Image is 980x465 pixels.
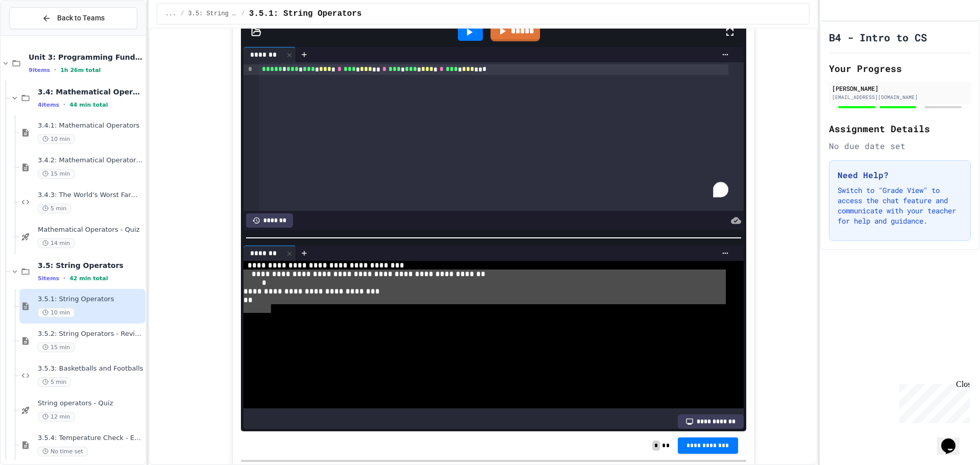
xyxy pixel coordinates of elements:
span: 44 min total [69,102,108,108]
span: No time set [38,447,88,456]
span: 42 min total [69,275,108,282]
span: / [180,10,184,18]
span: 15 min [38,169,75,179]
span: • [63,274,65,282]
div: [PERSON_NAME] [832,84,968,93]
span: 12 min [38,412,75,422]
div: Chat with us now!Close [4,4,70,65]
span: 3.4.1: Mathematical Operators [38,121,143,130]
span: 3.4.3: The World's Worst Farmers Market [38,191,143,200]
span: 3.5: String Operators [188,10,237,18]
h2: Assignment Details [829,121,971,136]
button: Back to Teams [9,7,137,29]
span: 9 items [29,67,50,74]
span: 10 min [38,134,75,144]
span: 3.5.1: String Operators [38,295,143,304]
span: 1h 26m total [60,67,101,74]
span: 15 min [38,342,75,352]
span: 3.5.3: Basketballs and Footballs [38,364,143,373]
div: No due date set [829,140,971,152]
span: 14 min [38,238,75,248]
h1: B4 - Intro to CS [829,30,927,44]
span: 5 items [38,275,59,282]
span: 3.5.2: String Operators - Review [38,330,143,338]
span: / [241,10,245,18]
span: • [63,101,65,109]
span: 10 min [38,308,75,317]
span: ... [165,10,177,18]
span: 3.5.4: Temperature Check - Exit Ticket [38,434,143,443]
span: 3.5.1: String Operators [249,8,362,20]
span: Unit 3: Programming Fundamentals [29,53,143,62]
span: Back to Teams [57,13,105,23]
p: Switch to "Grade View" to access the chat feature and communicate with your teacher for help and ... [838,185,962,226]
span: String operators - Quiz [38,399,143,408]
h3: Need Help? [838,169,962,181]
span: 5 min [38,204,71,213]
span: 3.4.2: Mathematical Operators - Review [38,156,143,165]
div: [EMAIL_ADDRESS][DOMAIN_NAME] [832,93,968,101]
span: 4 items [38,102,59,108]
span: 3.4: Mathematical Operators [38,87,143,96]
iframe: chat widget [895,380,970,423]
span: 3.5: String Operators [38,261,143,270]
div: To enrich screen reader interactions, please activate Accessibility in Grammarly extension settings [259,62,744,211]
span: Mathematical Operators - Quiz [38,226,143,234]
span: • [54,66,56,74]
span: 5 min [38,377,71,387]
iframe: chat widget [937,424,970,455]
h2: Your Progress [829,61,971,76]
